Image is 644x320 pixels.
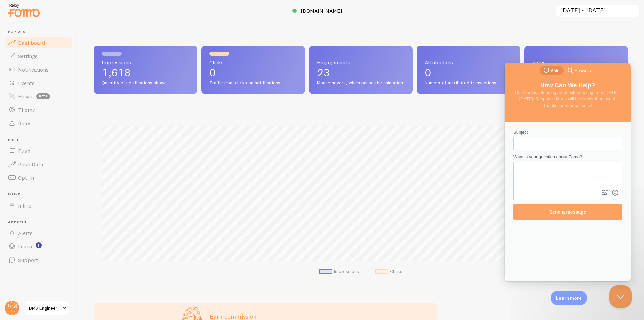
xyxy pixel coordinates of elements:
[102,67,189,78] p: 1,618
[8,138,73,142] span: Push
[4,199,73,212] a: Inline
[4,49,73,63] a: Settings
[102,60,189,65] span: Impressions
[18,161,43,168] span: Push Data
[4,76,73,90] a: Events
[209,80,297,86] span: Traffic from clicks on notifications
[609,285,632,308] iframe: Help Scout Beacon - Close
[319,269,359,275] li: Impressions
[4,103,73,117] a: Theme
[18,243,32,250] span: Learn
[18,230,33,236] span: Alerts
[209,67,297,78] p: 0
[317,60,405,65] span: Engagements
[36,93,50,99] span: beta
[24,300,69,316] a: DMS Engineering
[4,36,73,49] a: Dashboard
[18,53,38,59] span: Settings
[18,93,32,100] span: Flows
[425,60,512,65] span: Attributions
[8,192,73,197] span: Inline
[551,291,587,305] div: Learn more
[18,202,31,209] span: Inline
[4,240,73,253] a: Learn
[4,144,73,157] a: Push
[18,80,35,86] span: Events
[18,66,49,73] span: Notifications
[209,60,297,65] span: Clicks
[317,80,405,86] span: Mouse hovers, which pause the animation
[425,80,512,86] span: Number of attributed transactions
[505,63,631,281] iframe: Help Scout Beacon - Live Chat, Contact Form, and Knowledge Base
[375,269,402,275] li: Clicks
[4,226,73,240] a: Alerts
[18,257,38,263] span: Support
[317,67,405,78] p: 23
[18,174,34,181] span: Opt-In
[18,120,32,127] span: Rules
[4,253,73,267] a: Support
[4,90,73,103] a: Flows beta
[29,304,61,312] span: DMS Engineering
[4,117,73,130] a: Rules
[18,147,30,154] span: Push
[18,106,35,113] span: Theme
[532,60,620,65] span: Value
[8,220,73,225] span: Get Help
[8,30,73,34] span: Pop-ups
[4,171,73,184] a: Opt-In
[425,67,512,78] p: 0
[4,63,73,76] a: Notifications
[4,157,73,171] a: Push Data
[102,80,189,86] span: Quantity of notifications shown
[36,242,42,248] svg: <p>Watch New Feature Tutorials!</p>
[556,295,582,301] p: Learn more
[7,2,41,19] img: fomo-relay-logo-orange.svg
[18,39,45,46] span: Dashboard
